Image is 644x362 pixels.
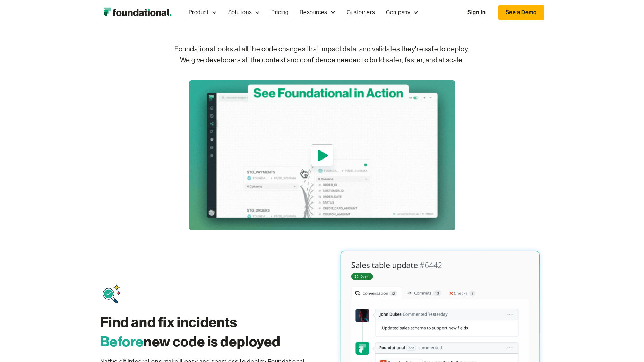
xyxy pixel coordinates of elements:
[228,8,252,17] div: Solutions
[461,5,492,20] a: Sign In
[266,1,294,24] a: Pricing
[519,282,644,362] iframe: Chat Widget
[183,1,223,24] div: Product
[100,33,544,77] p: Foundational looks at all the code changes that impact data, and validates they're safe to deploy...
[386,8,410,17] div: Company
[300,8,327,17] div: Resources
[223,1,266,24] div: Solutions
[101,283,123,305] img: Find and Fix Icon
[100,6,175,19] img: Foundational Logo
[189,80,455,230] a: open lightbox
[100,333,144,350] span: Before
[380,1,424,24] div: Company
[100,6,175,19] a: home
[100,312,308,351] h3: Find and fix incidents new code is deployed
[189,8,209,17] div: Product
[498,5,544,20] a: See a Demo
[341,1,380,24] a: Customers
[294,1,341,24] div: Resources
